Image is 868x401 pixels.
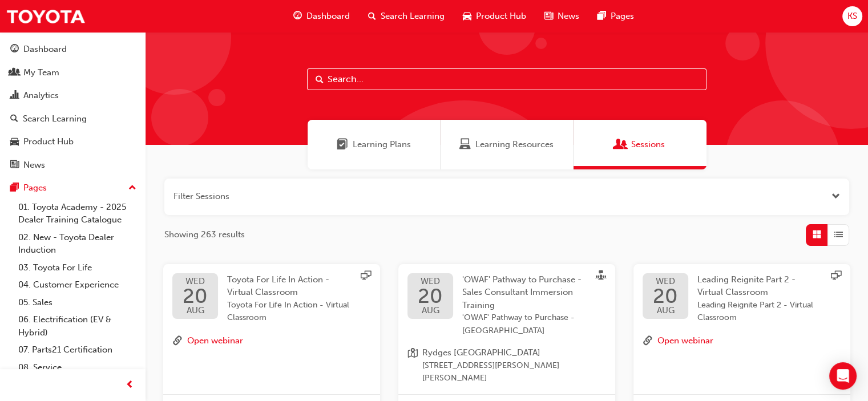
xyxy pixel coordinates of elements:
[10,91,19,101] span: chart-icon
[611,10,634,23] span: Pages
[23,112,87,125] div: Search Learning
[23,135,74,148] div: Product Hub
[361,270,371,283] span: sessionType_ONLINE_URL-icon
[631,138,665,151] span: Sessions
[183,277,208,286] span: WED
[23,181,47,195] div: Pages
[834,228,843,241] span: List
[5,85,141,106] a: Analytics
[462,274,582,310] span: 'OWAF' Pathway to Purchase - Sales Consultant Immersion Training
[596,270,606,283] span: sessionType_FACE_TO_FACE-icon
[5,62,141,83] a: My Team
[187,334,243,349] button: Open webinar
[128,181,136,196] span: up-icon
[544,9,553,23] span: news-icon
[422,346,606,359] span: Rydges [GEOGRAPHIC_DATA]
[407,346,418,385] span: location-icon
[14,359,141,376] a: 08. Service
[5,37,141,177] button: DashboardMy TeamAnalyticsSearch LearningProduct HubNews
[306,10,350,23] span: Dashboard
[172,273,371,325] a: WED20AUGToyota For Life In Action - Virtual ClassroomToyota For Life In Action - Virtual Classroom
[183,306,208,315] span: AUG
[14,229,141,259] a: 02. New - Toyota Dealer Induction
[23,89,59,102] div: Analytics
[847,10,857,23] span: KS
[422,359,606,385] span: [STREET_ADDRESS][PERSON_NAME][PERSON_NAME]
[5,39,141,60] a: Dashboard
[10,68,19,78] span: people-icon
[476,10,526,23] span: Product Hub
[10,44,19,55] span: guage-icon
[407,273,606,338] a: WED20AUG'OWAF' Pathway to Purchase - Sales Consultant Immersion Training'OWAF' Pathway to Purchas...
[5,108,141,129] a: Search Learning
[126,378,134,392] span: prev-icon
[14,199,141,229] a: 01. Toyota Academy - 2025 Dealer Training Catalogue
[5,155,141,176] a: News
[588,5,643,28] a: pages-iconPages
[441,120,574,169] a: Learning ResourcesLearning Resources
[459,138,471,151] span: Learning Resources
[407,346,606,385] a: location-iconRydges [GEOGRAPHIC_DATA][STREET_ADDRESS][PERSON_NAME][PERSON_NAME]
[535,5,588,28] a: news-iconNews
[597,9,606,23] span: pages-icon
[10,114,18,124] span: search-icon
[574,120,706,169] a: SessionsSessions
[316,73,324,86] span: Search
[14,341,141,359] a: 07. Parts21 Certification
[657,334,713,349] button: Open webinar
[6,3,86,29] img: Trak
[23,43,67,56] div: Dashboard
[831,270,841,283] span: sessionType_ONLINE_URL-icon
[183,286,208,306] span: 20
[14,276,141,294] a: 04. Customer Experience
[5,177,141,199] button: Pages
[418,286,443,306] span: 20
[653,277,678,286] span: WED
[643,273,841,325] a: WED20AUGLeading Reignite Part 2 - Virtual ClassroomLeading Reignite Part 2 - Virtual Classroom
[14,259,141,277] a: 03. Toyota For Life
[10,137,19,147] span: car-icon
[831,190,840,203] button: Open the filter
[813,228,821,241] span: Grid
[463,9,471,23] span: car-icon
[337,138,348,151] span: Learning Plans
[353,138,411,151] span: Learning Plans
[653,306,678,315] span: AUG
[697,274,796,298] span: Leading Reignite Part 2 - Virtual Classroom
[172,334,183,349] span: link-icon
[475,138,554,151] span: Learning Resources
[418,277,443,286] span: WED
[653,286,678,306] span: 20
[381,10,445,23] span: Search Learning
[368,9,376,23] span: search-icon
[5,131,141,152] a: Product Hub
[14,294,141,311] a: 05. Sales
[615,138,627,151] span: Sessions
[227,299,353,325] span: Toyota For Life In Action - Virtual Classroom
[829,362,857,390] div: Open Intercom Messenger
[842,6,862,26] button: KS
[14,311,141,341] a: 06. Electrification (EV & Hybrid)
[227,274,329,298] span: Toyota For Life In Action - Virtual Classroom
[284,5,359,28] a: guage-iconDashboard
[462,311,588,337] span: 'OWAF' Pathway to Purchase - [GEOGRAPHIC_DATA]
[23,159,45,172] div: News
[10,183,19,193] span: pages-icon
[697,299,823,325] span: Leading Reignite Part 2 - Virtual Classroom
[558,10,579,23] span: News
[10,160,19,171] span: news-icon
[643,334,653,349] span: link-icon
[307,68,706,90] input: Search...
[23,66,59,79] div: My Team
[359,5,454,28] a: search-iconSearch Learning
[454,5,535,28] a: car-iconProduct Hub
[418,306,443,315] span: AUG
[308,120,441,169] a: Learning PlansLearning Plans
[164,228,245,241] span: Showing 263 results
[293,9,302,23] span: guage-icon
